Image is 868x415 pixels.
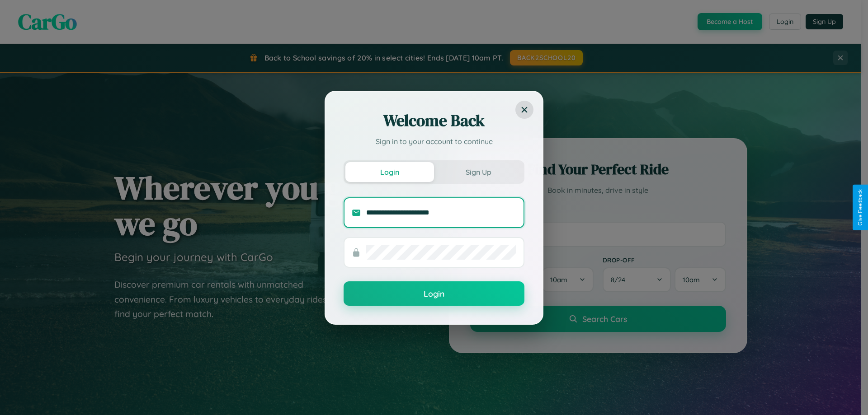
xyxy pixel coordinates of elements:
[857,189,863,226] div: Give Feedback
[434,162,523,182] button: Sign Up
[344,281,524,306] button: Login
[345,162,434,182] button: Login
[344,136,524,147] p: Sign in to your account to continue
[344,110,524,131] h2: Welcome Back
